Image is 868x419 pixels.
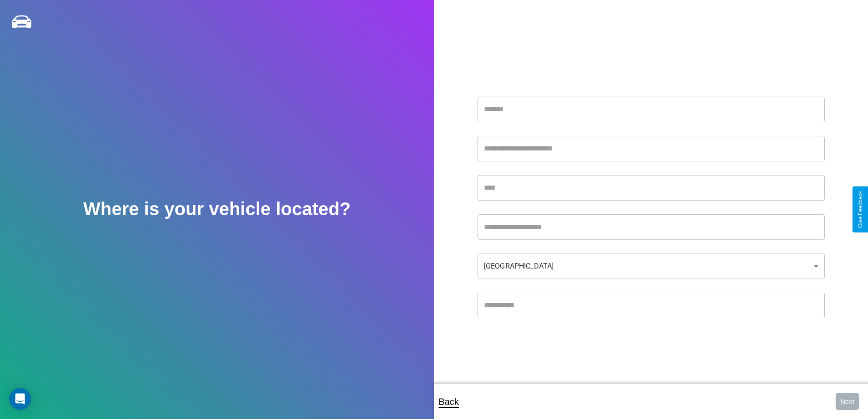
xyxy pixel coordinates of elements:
[9,388,31,410] div: Open Intercom Messenger
[83,199,351,219] h2: Where is your vehicle located?
[857,191,863,228] div: Give Feedback
[836,393,859,410] button: Next
[478,253,825,279] div: [GEOGRAPHIC_DATA]
[439,393,459,410] p: Back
